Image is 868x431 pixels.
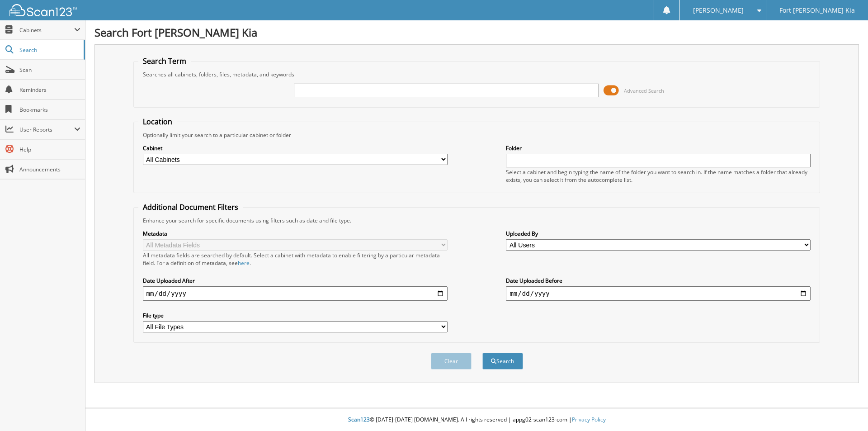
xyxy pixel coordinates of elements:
[19,86,80,94] span: Reminders
[348,416,370,423] span: Scan123
[482,353,523,369] button: Search
[143,144,448,152] label: Cabinet
[94,25,859,40] h1: Search Fort [PERSON_NAME] Kia
[143,251,448,267] div: All metadata fields are searched by default. Select a cabinet with metadata to enable filtering b...
[143,286,448,301] input: start
[624,87,664,94] span: Advanced Search
[693,8,744,13] span: [PERSON_NAME]
[572,416,606,423] a: Privacy Policy
[238,259,250,267] a: here
[85,409,868,431] div: © [DATE]-[DATE] [DOMAIN_NAME]. All rights reserved | appg02-scan123-com |
[143,277,448,284] label: Date Uploaded After
[506,144,811,152] label: Folder
[138,202,243,212] legend: Additional Document Filters
[19,46,79,54] span: Search
[431,353,472,369] button: Clear
[138,217,816,224] div: Enhance your search for specific documents using filters such as date and file type.
[19,106,80,114] span: Bookmarks
[19,26,74,34] span: Cabinets
[19,146,80,153] span: Help
[143,312,448,319] label: File type
[506,230,811,237] label: Uploaded By
[19,126,74,133] span: User Reports
[779,8,855,13] span: Fort [PERSON_NAME] Kia
[506,277,811,284] label: Date Uploaded Before
[138,117,177,127] legend: Location
[143,230,448,237] label: Metadata
[506,286,811,301] input: end
[506,168,811,184] div: Select a cabinet and begin typing the name of the folder you want to search in. If the name match...
[9,4,77,16] img: scan123-logo-white.svg
[138,131,816,139] div: Optionally limit your search to a particular cabinet or folder
[138,56,191,66] legend: Search Term
[19,66,80,74] span: Scan
[138,71,816,78] div: Searches all cabinets, folders, files, metadata, and keywords
[19,166,80,173] span: Announcements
